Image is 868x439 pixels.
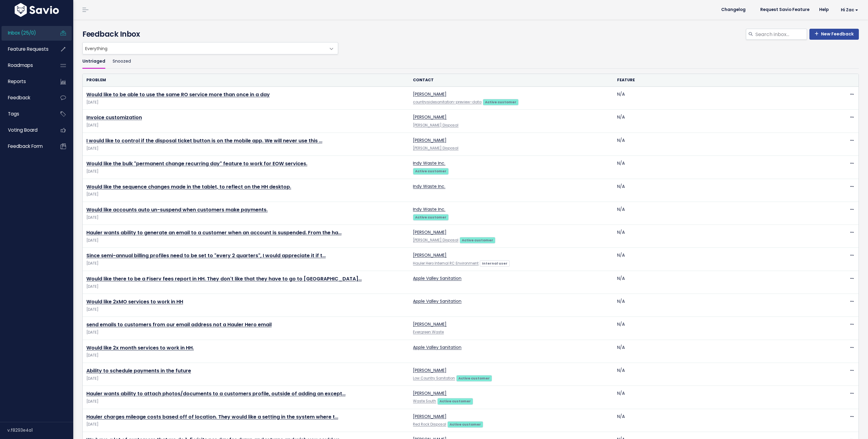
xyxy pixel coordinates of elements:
a: Hi Zac [834,5,863,15]
a: I would like to control if the disposal ticket button is on the mobile app. We will never use this … [86,137,322,144]
a: [PERSON_NAME] Disposal [413,238,458,243]
span: [DATE] [86,352,406,359]
span: Hi Zac [841,8,858,12]
a: Feedback [2,91,51,105]
a: [PERSON_NAME] [413,114,447,120]
span: [DATE] [86,284,406,290]
a: Internal user [480,260,509,266]
td: N/A [613,87,818,110]
a: Active customer [413,168,448,174]
span: Feedback form [8,143,43,149]
a: Snoozed [113,54,131,69]
span: [DATE] [86,398,406,405]
a: Hauler wants ability to attach photos/documents to a customers profile, outside of adding an except… [86,390,345,397]
td: N/A [613,202,818,225]
span: [DATE] [86,237,406,244]
a: Would like the sequence changes made in the tablet, to reflect on the HH desktop. [86,183,291,190]
span: Voting Board [8,127,38,133]
span: Roadmaps [8,62,33,68]
a: [PERSON_NAME] [413,229,447,235]
td: N/A [613,156,818,179]
a: [PERSON_NAME] Disposal [413,123,458,128]
span: Tags [8,111,19,117]
a: Inbox (25/0) [2,26,51,40]
span: [DATE] [86,260,406,267]
a: Would like the bulk "permanent change recurring day" feature to work for EOW services. [86,160,307,167]
span: Feature Requests [8,46,49,52]
a: Low Country Sanitation [413,376,455,381]
span: Changelog [721,8,746,12]
td: N/A [613,294,818,317]
td: N/A [613,225,818,248]
span: Inbox (25/0) [8,30,36,36]
a: Apple Valley Sanitation [413,298,461,304]
strong: Internal user [482,261,508,266]
a: Help [814,5,834,14]
th: Contact [409,74,613,86]
span: [DATE] [86,375,406,382]
a: [PERSON_NAME] [413,413,447,419]
a: Feedback form [2,139,51,153]
strong: Active customer [462,238,493,243]
a: Active customer [483,99,518,105]
strong: Active customer [485,100,516,104]
th: Problem [83,74,409,86]
span: Everything [83,42,326,54]
a: Roadmaps [2,58,51,72]
span: Reports [8,78,26,85]
a: Would like to be able to use the same RO service more than once in a day [86,91,270,98]
a: Apple Valley Sanitation [413,275,461,281]
span: [DATE] [86,214,406,221]
strong: Active customer [458,376,490,381]
a: Would like accounts auto un-suspend when customers make payments. [86,206,268,213]
a: Would like there to be a Fiserv fees report in HH. They don't like that they have to go to [GEOGR... [86,275,362,282]
a: Would like 2x month services to work in HH. [86,344,194,351]
input: Search inbox... [755,29,807,40]
td: N/A [613,179,818,202]
a: Tags [2,107,51,121]
a: Voting Board [2,123,51,137]
span: [DATE] [86,99,406,106]
a: Untriaged [82,54,105,69]
td: N/A [613,110,818,133]
a: Hauler wants ability to generate an email to a customer when an account is suspended. From the ha… [86,229,342,236]
a: Active customer [437,398,473,404]
a: [PERSON_NAME] [413,91,447,97]
a: Ability to schedule payments in the future [86,367,191,374]
div: v.f8293e4a1 [7,422,73,438]
td: N/A [613,409,818,432]
td: N/A [613,363,818,386]
span: [DATE] [86,168,406,175]
a: Apple Valley Sanitation [413,344,461,350]
a: Red Rock Disposal [413,422,446,427]
a: Reports [2,75,51,89]
span: [DATE] [86,145,406,152]
a: [PERSON_NAME] [413,252,447,258]
a: Hauler charges mileage costs based off of location. They would like a setting in the system where t… [86,413,338,420]
th: Feature [613,74,818,86]
ul: Filter feature requests [82,54,859,69]
a: Active customer [447,421,483,427]
a: Active customer [460,237,495,243]
a: Indy Waste Inc. [413,160,445,166]
span: Feedback [8,94,30,101]
a: Hauler Hero Internal RC Environment [413,261,479,266]
span: [DATE] [86,306,406,313]
a: [PERSON_NAME] Disposal [413,146,458,151]
a: [PERSON_NAME] [413,390,447,396]
a: send emails to customers from our email address not a Hauler Hero email [86,321,272,328]
a: Since semi-annual billing profiles need to be set to "every 2 quarters", I would appreciate it if t… [86,252,326,259]
span: [DATE] [86,421,406,428]
a: Active customer [413,214,448,220]
a: New Feedback [809,29,859,40]
a: Request Savio Feature [755,5,814,14]
a: [PERSON_NAME] [413,367,447,373]
strong: Active customer [450,422,481,427]
td: N/A [613,340,818,363]
img: logo-white.9d6f32f41409.svg [13,3,60,17]
a: Invoice customization [86,114,142,121]
td: N/A [613,133,818,155]
a: countrysidesanitation-preview-data [413,100,482,104]
strong: Active customer [439,399,471,404]
a: [PERSON_NAME] [413,137,447,143]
